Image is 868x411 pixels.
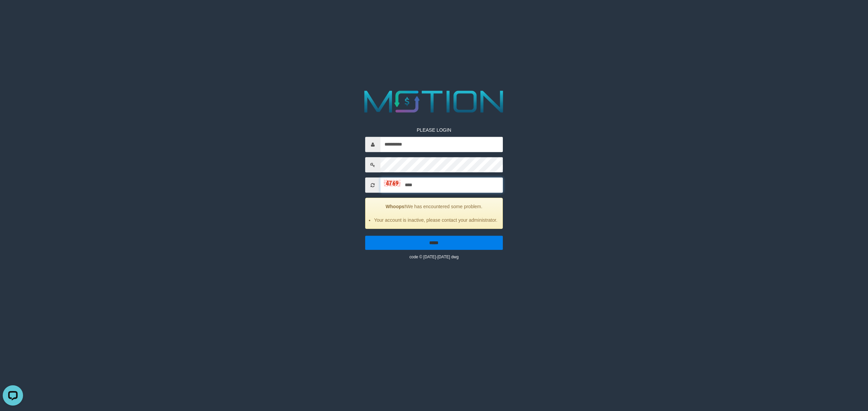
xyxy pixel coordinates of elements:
li: Your account is inactive, please contact your administrator. [374,217,498,223]
img: MOTION_logo.png [358,87,510,116]
div: We has encountered some problem. [365,198,503,229]
strong: Whoops! [386,204,406,209]
small: code © [DATE]-[DATE] dwg [409,255,458,259]
img: captcha [384,180,401,187]
p: PLEASE LOGIN [365,127,503,133]
button: Open LiveChat chat widget [3,3,23,23]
